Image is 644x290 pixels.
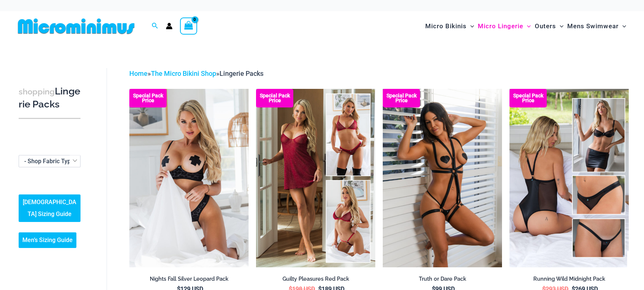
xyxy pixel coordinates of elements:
b: Special Pack Price [509,93,547,103]
span: - Shop Fabric Type [24,158,74,165]
b: Special Pack Price [383,93,420,103]
h2: Nights Fall Silver Leopard Pack [129,275,249,283]
span: - Shop Fabric Type [19,155,80,167]
a: Men’s Sizing Guide [19,232,76,248]
a: OutersMenu ToggleMenu Toggle [533,15,565,38]
a: All Styles (1) Running Wild Midnight 1052 Top 6512 Bottom 04Running Wild Midnight 1052 Top 6512 B... [509,89,629,267]
span: shopping [19,87,55,96]
a: The Micro Bikini Shop [151,70,216,77]
b: Special Pack Price [256,93,293,103]
span: Micro Lingerie [478,17,523,36]
span: » » [129,70,263,77]
span: Outers [535,17,556,36]
h2: Guilty Pleasures Red Pack [256,275,375,283]
h2: Running Wild Midnight Pack [509,275,629,283]
a: Nights Fall Silver Leopard Pack [129,275,249,285]
a: Guilty Pleasures Red Collection Pack F Guilty Pleasures Red Collection Pack BGuilty Pleasures Red... [256,89,375,267]
span: Menu Toggle [523,17,531,36]
a: Mens SwimwearMenu ToggleMenu Toggle [565,15,628,38]
span: Menu Toggle [556,17,563,36]
a: Truth or Dare Pack [383,275,502,285]
a: Running Wild Midnight Pack [509,275,629,285]
span: Mens Swimwear [567,17,619,36]
a: Nights Fall Silver Leopard 1036 Bra 6046 Thong 09v2 Nights Fall Silver Leopard 1036 Bra 6046 Thon... [129,89,249,267]
span: - Shop Fabric Type [19,155,80,167]
a: Truth or Dare Black 1905 Bodysuit 611 Micro 07 Truth or Dare Black 1905 Bodysuit 611 Micro 06Trut... [383,89,502,267]
a: [DEMOGRAPHIC_DATA] Sizing Guide [19,194,80,222]
nav: Site Navigation [422,14,629,39]
img: All Styles (1) [509,89,629,267]
img: Guilty Pleasures Red Collection Pack F [256,89,375,267]
b: Special Pack Price [129,93,167,103]
span: Micro Bikinis [425,17,467,36]
a: View Shopping Cart, empty [180,17,197,35]
a: Home [129,70,148,77]
h2: Truth or Dare Pack [383,275,502,283]
a: Guilty Pleasures Red Pack [256,275,375,285]
a: Micro BikinisMenu ToggleMenu Toggle [423,15,476,38]
img: Truth or Dare Black 1905 Bodysuit 611 Micro 07 [383,89,502,267]
a: Search icon link [152,22,158,31]
span: Menu Toggle [619,17,626,36]
span: Lingerie Packs [220,70,263,77]
img: Nights Fall Silver Leopard 1036 Bra 6046 Thong 09v2 [129,89,249,267]
a: Micro LingerieMenu ToggleMenu Toggle [476,15,533,38]
a: Account icon link [166,23,173,29]
img: MM SHOP LOGO FLAT [15,18,138,35]
span: Menu Toggle [467,17,474,36]
h3: Lingerie Packs [19,85,80,111]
